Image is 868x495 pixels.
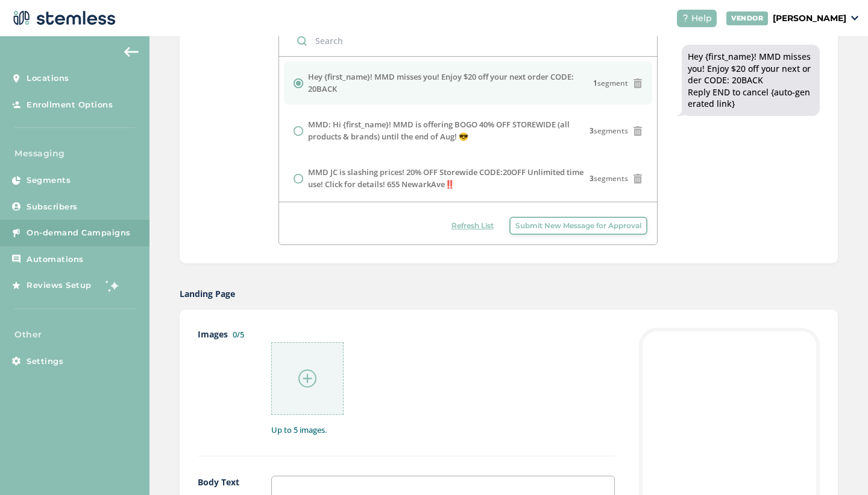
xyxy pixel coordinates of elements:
span: Enrollment Options [27,99,113,111]
strong: 3 [590,173,594,184]
img: icon-circle-plus-45441306.svg [298,369,316,388]
span: Refresh List [451,220,494,231]
span: segment [593,78,628,89]
span: On-demand Campaigns [27,227,131,239]
span: Segments [27,174,71,187]
span: segments [590,126,628,136]
input: Search [279,25,657,56]
span: Help [691,12,712,25]
label: 0/5 [233,329,244,340]
img: icon-help-white-03924b79.svg [682,14,689,22]
label: Hey {first_name}! MMD misses you! Enjoy $20 off your next order CODE: 20BACK [308,71,593,95]
label: MMD JC is slashing prices! 20% OFF Storewide CODE:20OFF Unlimited time use! Click for details! 65... [308,167,590,190]
p: [PERSON_NAME] [773,12,846,25]
label: Message [198,25,254,245]
label: Landing Page [180,287,235,300]
span: Submit New Message for Approval [515,220,641,231]
div: VENDOR [726,11,768,25]
strong: 3 [590,126,594,136]
span: Reviews Setup [27,279,92,292]
strong: 1 [593,78,597,88]
span: segments [590,173,628,184]
button: Submit New Message for Approval [509,217,647,235]
span: Locations [27,72,69,85]
img: icon_down-arrow-small-66adaf34.svg [851,16,858,21]
label: Images [198,328,247,436]
iframe: Chat Widget [808,437,868,495]
img: glitter-stars-b7820f95.gif [101,273,125,298]
span: Automations [27,254,84,266]
span: Settings [27,356,63,368]
span: Subscribers [27,201,78,213]
label: MMD: Hi {first_name}! MMD is offering BOGO 40% OFF STOREWIDE (all products & brands) until the en... [308,119,590,142]
label: Up to 5 images. [271,424,615,436]
img: logo-dark-0685b13c.svg [10,6,116,30]
button: Refresh List [445,217,500,235]
img: icon-arrow-back-accent-c549486e.svg [124,47,139,57]
div: Hey {first_name}! MMD misses you! Enjoy $20 off your next order CODE: 20BACK Reply END to cancel ... [688,51,814,110]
